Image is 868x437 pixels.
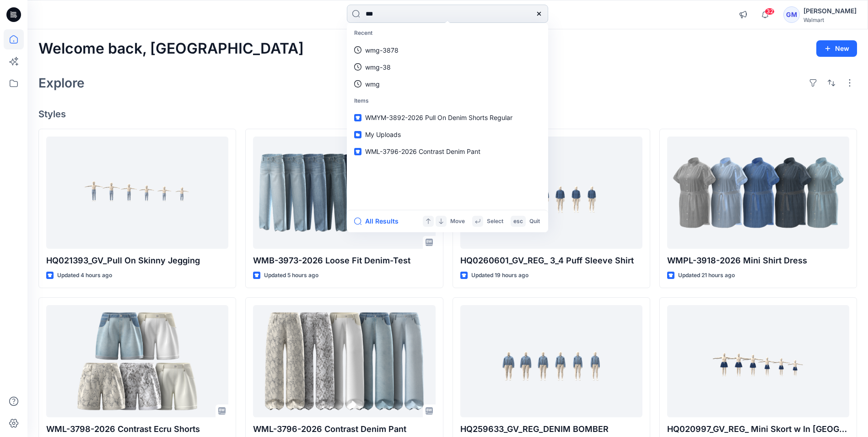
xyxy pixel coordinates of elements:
span: My Uploads [365,131,401,138]
div: [PERSON_NAME] [803,5,857,16]
a: wmg [349,76,546,93]
span: WML-3796-2026 Contrast Denim Pant [365,147,480,155]
p: Recent [349,25,546,42]
p: HQ021393_GV_Pull On Skinny Jegging [46,254,228,267]
a: HQ020997_GV_REG_ Mini Skort w In Jersey Shorts [667,305,849,417]
p: WMPL-3918-2026 Mini Shirt Dress [667,254,849,267]
p: esc [513,217,523,226]
p: wmg [365,79,380,89]
h2: Welcome back, [GEOGRAPHIC_DATA] [38,40,304,57]
a: WML-3798-2026 Contrast Ecru Shorts [46,305,228,417]
div: GM [783,6,800,23]
p: Updated 19 hours ago [471,271,528,280]
p: Updated 21 hours ago [678,271,735,280]
span: WMYM-3892-2026 Pull On Denim Shorts Regular [365,114,512,121]
a: WML-3796-2026 Contrast Denim Pant [349,143,546,160]
p: Items [349,93,546,109]
a: WMPL-3918-2026 Mini Shirt Dress [667,137,849,249]
p: HQ259633_GV_REG_DENIM BOMBER [460,423,642,436]
p: Updated 4 hours ago [57,271,112,280]
a: HQ021393_GV_Pull On Skinny Jegging [46,137,228,249]
p: Move [450,217,465,226]
h4: Styles [38,109,857,120]
p: wmg-3878 [365,45,399,55]
a: wmg-3878 [349,42,546,59]
p: Quit [529,217,540,226]
p: WML-3796-2026 Contrast Denim Pant [253,423,435,436]
a: HQ259633_GV_REG_DENIM BOMBER [460,305,642,417]
a: WMYM-3892-2026 Pull On Denim Shorts Regular [349,109,546,126]
a: HQ0260601_GV_REG_ 3_4 Puff Sleeve Shirt [460,137,642,249]
a: wmg-38 [349,59,546,76]
p: WMB-3973-2026 Loose Fit Denim-Test [253,254,435,267]
p: Select [487,217,503,226]
a: WML-3796-2026 Contrast Denim Pant [253,305,435,417]
button: All Results [354,216,404,227]
p: HQ020997_GV_REG_ Mini Skort w In [GEOGRAPHIC_DATA] Shorts [667,423,849,436]
button: New [816,40,857,57]
h2: Explore [38,76,85,90]
p: Updated 5 hours ago [264,271,318,280]
a: WMB-3973-2026 Loose Fit Denim-Test [253,137,435,249]
div: Walmart [803,16,857,23]
a: My Uploads [349,126,546,143]
p: WML-3798-2026 Contrast Ecru Shorts [46,423,228,436]
p: HQ0260601_GV_REG_ 3_4 Puff Sleeve Shirt [460,254,642,267]
p: wmg-38 [365,62,391,72]
span: 32 [765,8,775,15]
